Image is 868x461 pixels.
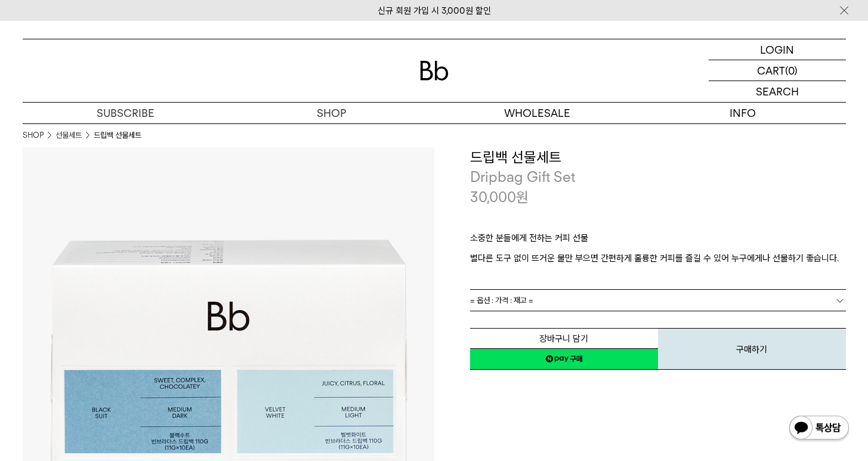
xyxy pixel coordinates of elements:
p: 별다른 도구 없이 뜨거운 물만 부으면 간편하게 훌륭한 커피를 즐길 수 있어 누구에게나 선물하기 좋습니다. [470,251,846,265]
span: = 옵션 : 가격 : 재고 = [470,290,533,311]
p: CART [757,60,785,81]
span: 원 [516,188,529,206]
a: SHOP [23,129,44,141]
p: WHOLESALE [434,103,640,123]
li: 드립백 선물세트 [94,129,141,141]
p: SEARCH [756,81,799,102]
a: 새창 [470,348,658,370]
p: (0) [785,60,798,81]
button: 장바구니 담기 [470,328,658,349]
p: 소중한 분들에게 전하는 커피 선물 [470,231,846,251]
a: SUBSCRIBE [23,103,228,123]
a: LOGIN [709,39,846,60]
a: 선물세트 [55,129,82,141]
button: 구매하기 [658,328,846,370]
h3: 드립백 선물세트 [470,147,846,168]
p: Dripbag Gift Set [470,167,846,187]
a: 신규 회원 가입 시 3,000원 할인 [378,5,491,16]
p: LOGIN [760,39,794,60]
img: 카카오톡 채널 1:1 채팅 버튼 [788,414,850,443]
p: 30,000 [470,187,529,208]
p: INFO [640,103,846,123]
a: SHOP [228,103,434,123]
img: 로고 [420,61,449,81]
a: CART (0) [709,60,846,81]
